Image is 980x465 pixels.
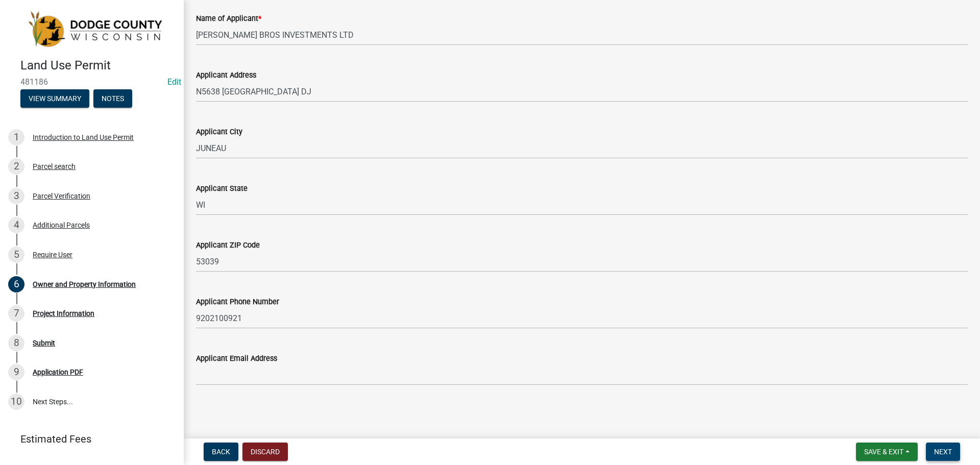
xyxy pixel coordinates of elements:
[167,77,181,87] wm-modal-confirm: Edit Application Number
[33,222,90,229] div: Additional Parcels
[33,369,83,376] div: Application PDF
[8,364,24,380] div: 9
[8,158,24,175] div: 2
[8,335,24,351] div: 8
[242,443,288,461] button: Discard
[8,305,24,322] div: 7
[167,77,181,87] a: Edit
[20,58,176,73] h4: Land Use Permit
[8,217,24,233] div: 4
[196,299,279,306] label: Applicant Phone Number
[20,95,89,103] wm-modal-confirm: Summary
[8,429,167,449] a: Estimated Fees
[204,443,238,461] button: Back
[856,443,918,461] button: Save & Exit
[212,448,230,456] span: Back
[196,242,260,249] label: Applicant ZIP Code
[926,443,960,461] button: Next
[934,448,952,456] span: Next
[864,448,903,456] span: Save & Exit
[93,95,132,103] wm-modal-confirm: Notes
[8,394,24,410] div: 10
[196,185,248,192] label: Applicant State
[33,134,134,141] div: Introduction to Land Use Permit
[93,89,132,108] button: Notes
[196,15,261,22] label: Name of Applicant
[8,276,24,292] div: 6
[8,247,24,263] div: 5
[196,129,242,136] label: Applicant City
[33,310,94,317] div: Project Information
[196,355,277,362] label: Applicant Email Address
[8,188,24,204] div: 3
[196,72,256,79] label: Applicant Address
[20,11,167,47] img: Dodge County, Wisconsin
[20,89,89,108] button: View Summary
[33,192,90,200] div: Parcel Verification
[33,251,72,258] div: Require User
[8,129,24,145] div: 1
[20,77,163,87] span: 481186
[33,163,76,170] div: Parcel search
[33,339,55,347] div: Submit
[33,281,136,288] div: Owner and Property Information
